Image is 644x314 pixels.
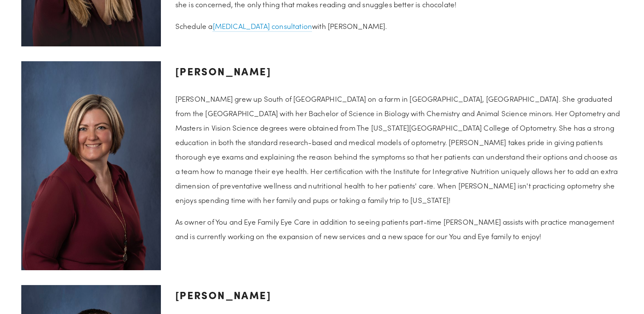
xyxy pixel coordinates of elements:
h3: [PERSON_NAME] [175,285,623,305]
h3: [PERSON_NAME] [175,61,623,81]
a: [MEDICAL_DATA] consultation [212,21,312,31]
p: As owner of You and Eye Family Eye Care in addition to seeing patients part-time [PERSON_NAME] as... [175,214,623,243]
p: Schedule a with [PERSON_NAME]. [175,19,623,33]
p: [PERSON_NAME] grew up South of [GEOGRAPHIC_DATA] on a farm in [GEOGRAPHIC_DATA], [GEOGRAPHIC_DATA... [175,91,623,207]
